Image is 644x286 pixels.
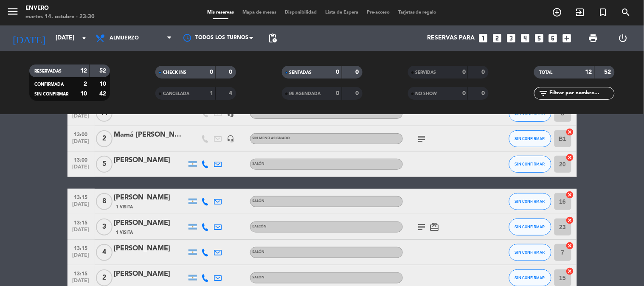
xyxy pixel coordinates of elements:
[253,111,290,115] span: Sin menú asignado
[515,224,545,229] span: SIN CONFIRMAR
[539,70,552,75] span: TOTAL
[355,90,360,96] strong: 0
[355,69,360,75] strong: 0
[227,135,235,143] i: headset_mic
[6,5,19,21] button: menu
[163,70,186,75] span: CHECK INS
[566,241,574,250] i: cancel
[70,268,92,278] span: 13:15
[253,250,265,254] span: Salón
[363,10,394,15] span: Pre-acceso
[538,88,548,98] i: filter_list
[70,139,92,149] span: [DATE]
[229,90,234,96] strong: 4
[163,92,189,96] span: CANCELADA
[534,33,545,44] i: looks_5
[114,155,186,166] div: [PERSON_NAME]
[84,81,87,87] strong: 2
[566,216,574,224] i: cancel
[520,33,531,44] i: looks_4
[34,82,64,87] span: CONFIRMADA
[515,199,545,204] span: SIN CONFIRMAR
[290,70,312,75] span: SENTADAS
[96,156,112,173] span: 5
[430,222,440,232] i: card_giftcard
[509,244,551,261] button: SIN CONFIRMAR
[70,202,92,211] span: [DATE]
[96,130,112,147] span: 2
[290,92,321,96] span: RE AGENDADA
[70,252,92,262] span: [DATE]
[281,10,321,15] span: Disponibilidad
[506,33,517,44] i: looks_3
[552,7,562,17] i: add_circle_outline
[321,10,363,15] span: Lista de Espera
[416,92,437,96] span: NO SHOW
[253,199,265,203] span: Salón
[96,219,112,236] span: 3
[566,153,574,162] i: cancel
[515,136,545,141] span: SIN CONFIRMAR
[548,33,559,44] i: looks_6
[336,90,340,96] strong: 0
[96,193,112,210] span: 8
[509,130,551,147] button: SIN CONFIRMAR
[509,219,551,236] button: SIN CONFIRMAR
[605,69,613,75] strong: 52
[462,90,466,96] strong: 0
[229,69,234,75] strong: 0
[416,70,436,75] span: SERVIDAS
[116,229,133,236] span: 1 Visita
[114,269,186,280] div: [PERSON_NAME]
[515,162,545,166] span: SIN CONFIRMAR
[481,90,487,96] strong: 0
[70,164,92,174] span: [DATE]
[99,91,108,97] strong: 42
[478,33,489,44] i: looks_one
[70,243,92,252] span: 13:15
[116,204,133,210] span: 1 Visita
[515,250,545,255] span: SIN CONFIRMAR
[598,7,608,17] i: turned_in_not
[621,7,631,17] i: search
[253,162,265,165] span: Salón
[25,13,95,21] div: martes 14. octubre - 23:30
[99,68,108,74] strong: 52
[417,134,427,144] i: subject
[110,35,139,41] span: Almuerzo
[492,33,503,44] i: looks_two
[253,225,267,228] span: Balcón
[548,89,614,98] input: Filtrar por nombre...
[253,137,290,140] span: Sin menú asignado
[6,29,51,48] i: [DATE]
[203,10,238,15] span: Mis reservas
[210,90,213,96] strong: 1
[70,217,92,227] span: 13:15
[588,33,599,43] span: print
[566,267,574,275] i: cancel
[608,25,638,51] div: LOG OUT
[70,129,92,139] span: 13:00
[481,69,487,75] strong: 0
[6,5,19,18] i: menu
[566,128,574,136] i: cancel
[70,154,92,164] span: 13:00
[79,33,89,43] i: arrow_drop_down
[238,10,281,15] span: Mapa de mesas
[562,33,573,44] i: add_box
[114,243,186,254] div: [PERSON_NAME]
[70,192,92,202] span: 13:15
[336,69,340,75] strong: 0
[515,275,545,280] span: SIN CONFIRMAR
[566,191,574,199] i: cancel
[267,33,278,43] span: pending_actions
[70,113,92,123] span: [DATE]
[114,192,186,203] div: [PERSON_NAME]
[462,69,466,75] strong: 0
[25,4,95,13] div: Envero
[114,129,186,140] div: Mamá [PERSON_NAME]
[394,10,441,15] span: Tarjetas de regalo
[80,68,87,74] strong: 12
[70,227,92,237] span: [DATE]
[210,69,213,75] strong: 0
